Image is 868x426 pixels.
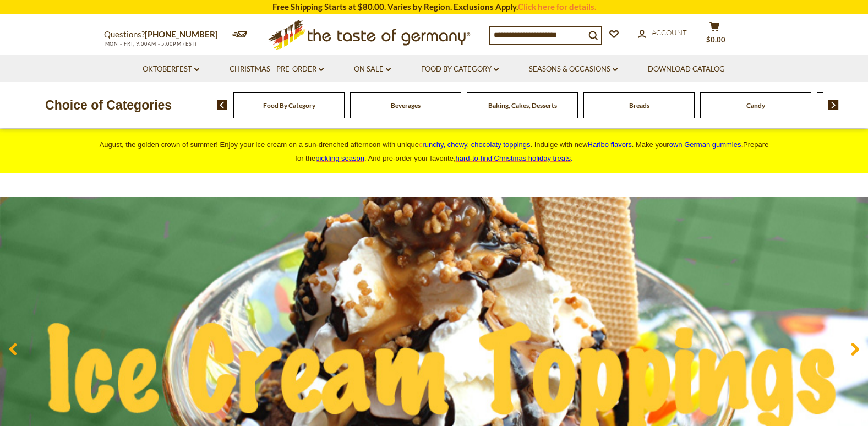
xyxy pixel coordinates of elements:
[518,2,596,12] a: Click here for details.
[638,27,687,39] a: Account
[421,63,499,75] a: Food By Category
[488,101,557,110] a: Baking, Cakes, Desserts
[698,21,731,49] button: $0.00
[315,154,364,162] a: pickling season
[588,140,632,149] a: Haribo flavors
[828,100,839,110] img: next arrow
[648,63,725,75] a: Download Catalog
[230,63,324,75] a: Christmas - PRE-ORDER
[354,63,391,75] a: On Sale
[145,29,218,39] a: [PHONE_NUMBER]
[669,140,741,149] span: own German gummies
[419,140,531,149] a: crunchy, chewy, chocolaty toppings
[143,63,199,75] a: Oktoberfest
[529,63,618,75] a: Seasons & Occasions
[263,101,315,110] a: Food By Category
[669,140,743,149] a: own German gummies.
[217,100,227,110] img: previous arrow
[456,154,573,162] span: .
[746,101,765,110] a: Candy
[100,140,769,162] span: August, the golden crown of summer! Enjoy your ice cream on a sun-drenched afternoon with unique ...
[104,41,198,47] span: MON - FRI, 9:00AM - 5:00PM (EST)
[629,101,649,110] a: Breads
[422,140,530,149] span: runchy, chewy, chocolaty toppings
[706,35,725,44] span: $0.00
[104,28,226,42] p: Questions?
[391,101,421,110] a: Beverages
[652,28,687,37] span: Account
[456,154,571,162] a: hard-to-find Christmas holiday treats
